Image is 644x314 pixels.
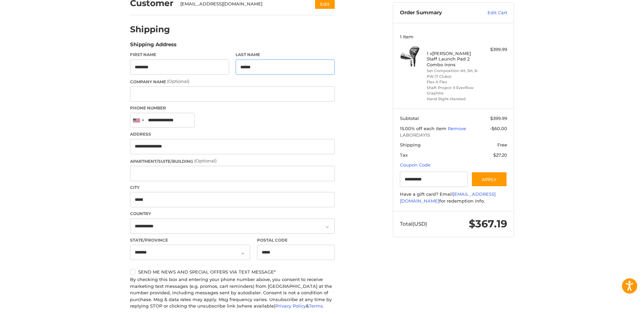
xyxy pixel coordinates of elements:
h4: 1 x [PERSON_NAME] Staff Launch Pad 2 Combo Irons [427,51,479,67]
span: LABORDAY15 [400,132,507,139]
a: Privacy Policy [275,303,306,309]
small: (Optional) [167,78,189,84]
label: First Name [130,52,229,58]
span: -$60.00 [490,126,507,131]
label: Company Name [130,78,335,85]
span: Shipping [400,142,421,147]
span: $27.20 [493,152,507,158]
span: Tax [400,152,408,158]
label: City [130,185,335,191]
h3: Order Summary [400,10,473,16]
span: Subtotal [400,116,419,121]
div: Have a gift card? Email for redemption info. [400,191,507,204]
span: $399.99 [490,116,507,121]
label: Postal Code [257,237,335,243]
li: Flex A Flex [427,79,479,85]
a: Remove [448,126,466,131]
label: Last Name [236,52,335,58]
li: Shaft Project X Evenflow Graphite [427,85,479,96]
label: Address [130,131,335,137]
button: Apply [471,172,507,187]
div: By checking this box and entering your phone number above, you consent to receive marketing text ... [130,276,335,310]
span: Total (USD) [400,221,427,227]
div: $399.99 [480,46,507,53]
div: [EMAIL_ADDRESS][DOMAIN_NAME] [180,1,302,7]
label: State/Province [130,237,250,243]
span: 15.00% off each item [400,126,448,131]
li: Set Composition 4H, 5H, 6-PW (7 Clubs) [427,68,479,79]
a: Coupon Code [400,162,430,168]
small: (Optional) [194,158,217,163]
label: Country [130,211,335,217]
iframe: Google Customer Reviews [588,296,644,314]
input: Gift Certificate or Coupon Code [400,172,468,187]
li: Hand Right-Handed [427,96,479,102]
label: Send me news and special offers via text message* [130,269,335,275]
a: Edit Cart [473,10,507,16]
label: Apartment/Suite/Building [130,158,335,164]
a: [EMAIL_ADDRESS][DOMAIN_NAME] [400,191,496,204]
h2: Shipping [130,24,170,35]
legend: Shipping Address [130,41,177,52]
h3: 1 Item [400,34,507,39]
span: Free [497,142,507,147]
a: Terms [309,303,323,309]
label: Phone Number [130,105,335,111]
div: United States: +1 [130,113,146,128]
span: $367.19 [469,217,507,230]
